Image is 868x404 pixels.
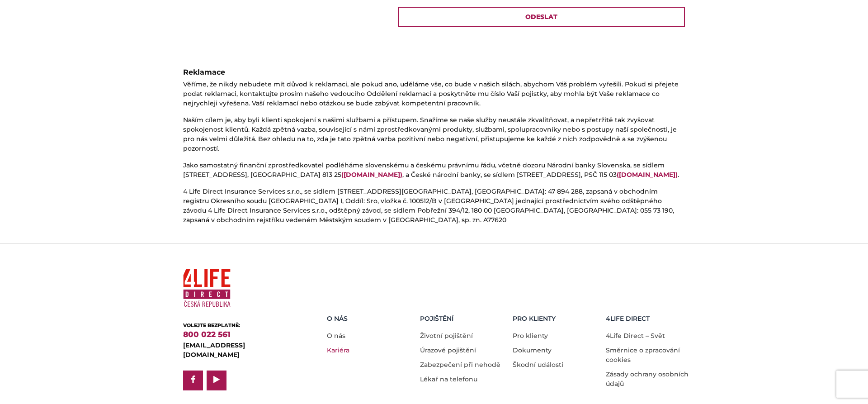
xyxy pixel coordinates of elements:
[341,171,402,179] a: ([DOMAIN_NAME])
[398,7,685,27] input: Odeslat
[183,322,298,329] div: VOLEJTE BEZPLATNĚ:
[606,370,689,388] a: Zásady ochrany osobních údajů
[327,332,345,340] a: O nás
[183,161,685,180] p: Jako samostatný finanční zprostředkovatel podléháme slovenskému a českému právnímu řádu, včetně d...
[183,330,231,339] a: 800 022 561
[513,332,548,340] a: Pro klienty
[327,315,413,323] h5: O nás
[513,315,599,323] h5: Pro Klienty
[183,80,685,108] p: Věříme, že nikdy nebudete mít důvod k reklamaci, ale pokud ano, uděláme vše, co bude v našich sil...
[617,171,678,179] a: ([DOMAIN_NAME])
[183,115,685,153] p: Naším cílem je, aby byli klienti spokojení s našimi službami a přístupem. Snažíme se naše služby ...
[420,346,476,354] a: Úrazové pojištění
[183,67,685,78] div: Reklamace
[183,341,245,359] a: [EMAIL_ADDRESS][DOMAIN_NAME]
[420,315,506,323] h5: Pojištění
[327,346,349,354] a: Kariéra
[606,332,665,340] a: 4Life Direct – Svět
[606,315,692,323] h5: 4LIFE DIRECT
[420,375,477,383] a: Lékař na telefonu
[420,361,500,369] a: Zabezpečení při nehodě
[183,187,685,225] p: 4 Life Direct Insurance Services s.r.o., se sídlem [STREET_ADDRESS][GEOGRAPHIC_DATA], [GEOGRAPHIC...
[606,346,680,364] a: Směrnice o zpracování cookies
[513,361,563,369] a: Škodní události
[420,332,473,340] a: Životní pojištění
[513,346,552,354] a: Dokumenty
[183,265,231,311] img: 4Life Direct Česká republika logo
